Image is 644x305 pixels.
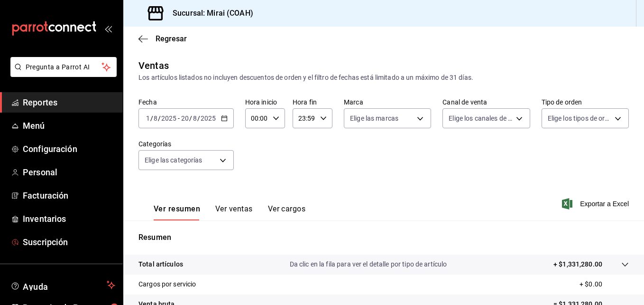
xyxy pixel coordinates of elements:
[245,99,285,105] label: Hora inicio
[350,114,398,123] span: Elige las marcas
[154,204,305,220] div: navigation tabs
[7,69,117,79] a: Pregunta a Parrot AI
[161,114,177,122] input: ----
[344,99,431,105] label: Marca
[197,114,200,122] span: /
[158,114,161,122] span: /
[138,259,183,269] p: Total artículos
[548,114,611,123] span: Elige los tipos de orden
[165,8,253,19] h3: Sucursal: Mirai (COAH)
[150,114,153,122] span: /
[153,114,158,122] input: --
[290,259,447,269] p: Da clic en la fila para ver el detalle por tipo de artículo
[553,259,602,269] p: + $1,331,280.00
[154,204,200,220] button: Ver resumen
[23,119,115,132] span: Menú
[200,114,216,122] input: ----
[23,189,115,202] span: Facturación
[542,99,629,105] label: Tipo de orden
[268,204,306,220] button: Ver cargos
[138,279,196,289] p: Cargos por servicio
[23,212,115,225] span: Inventarios
[26,62,102,72] span: Pregunta a Parrot AI
[145,155,202,165] span: Elige las categorías
[138,232,629,243] p: Resumen
[23,143,115,155] span: Configuración
[193,114,197,122] input: --
[442,99,530,105] label: Canal de venta
[10,57,117,77] button: Pregunta a Parrot AI
[580,279,629,289] p: + $0.00
[564,198,629,210] button: Exportar a Excel
[138,141,234,147] label: Categorías
[23,279,103,291] span: Ayuda
[215,204,253,220] button: Ver ventas
[23,96,115,109] span: Reportes
[449,114,512,123] span: Elige los canales de venta
[138,34,187,43] button: Regresar
[138,58,169,73] div: Ventas
[138,73,629,83] div: Los artículos listados no incluyen descuentos de orden y el filtro de fechas está limitado a un m...
[181,114,189,122] input: --
[146,114,150,122] input: --
[189,114,192,122] span: /
[23,166,115,179] span: Personal
[138,99,234,105] label: Fecha
[104,25,112,32] button: open_drawer_menu
[293,99,332,105] label: Hora fin
[178,114,180,122] span: -
[23,236,115,248] span: Suscripción
[156,34,187,43] span: Regresar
